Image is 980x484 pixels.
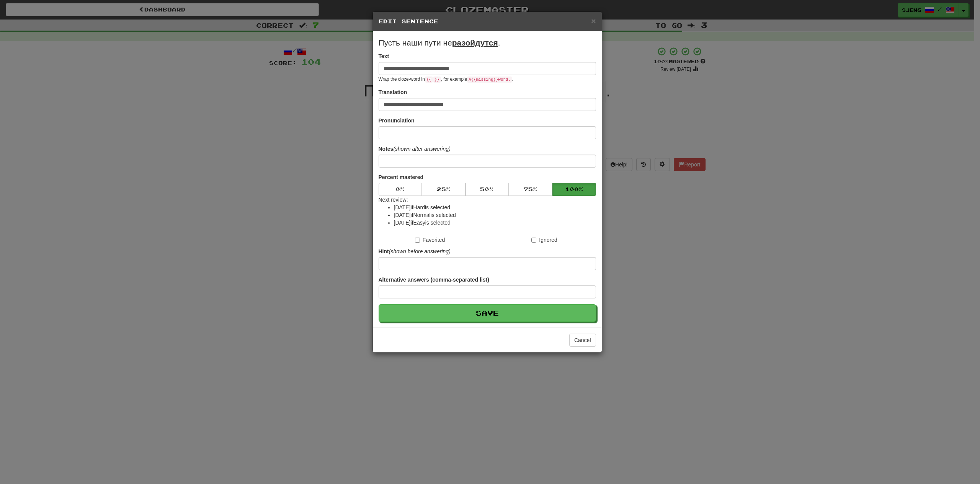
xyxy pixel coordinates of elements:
input: Favorited [415,238,420,243]
label: Notes [379,145,451,153]
button: 25% [422,183,465,196]
div: Percent mastered [379,183,596,196]
button: Cancel [569,334,596,347]
span: × [591,16,596,25]
u: разойдутся [452,38,498,47]
li: [DATE] if Normal is selected [394,211,596,219]
button: Close [591,17,596,25]
button: 0% [379,183,422,196]
code: A {{ missing }} word. [467,77,512,83]
em: (shown after answering) [393,146,450,152]
label: Ignored [531,236,557,244]
li: [DATE] if Hard is selected [394,204,596,211]
code: }} [433,77,441,83]
label: Pronunciation [379,117,415,124]
label: Translation [379,88,407,96]
label: Favorited [415,236,445,244]
button: 100% [552,183,596,196]
em: (shown before answering) [389,248,451,254]
button: 50% [465,183,509,196]
input: Ignored [531,238,536,243]
label: Hint [379,248,451,255]
li: [DATE] if Easy is selected [394,219,596,227]
h5: Edit Sentence [379,18,596,25]
p: Пусть наши пути не . [379,37,596,49]
small: Wrap the cloze-word in , for example . [379,77,513,82]
div: Next review: [379,196,596,227]
code: {{ [425,77,433,83]
label: Text [379,52,389,60]
button: Save [379,304,596,322]
label: Alternative answers (comma-separated list) [379,276,489,284]
button: 75% [509,183,552,196]
label: Percent mastered [379,173,424,181]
